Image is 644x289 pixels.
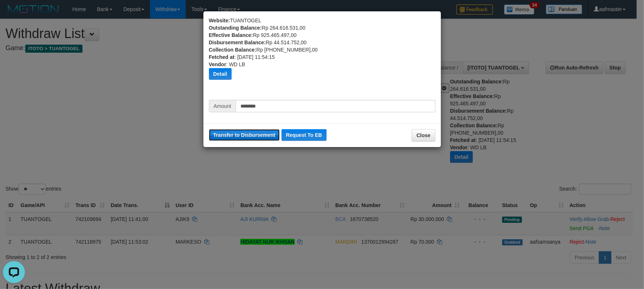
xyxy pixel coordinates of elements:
[3,3,25,25] button: Open LiveChat chat widget
[209,54,235,60] b: Fetched at
[209,32,253,38] b: Effective Balance:
[412,129,435,142] button: Close
[209,68,232,80] button: Detail
[209,129,280,141] button: Transfer to Disbursement
[209,61,226,67] b: Vendor
[209,47,257,53] b: Collection Balance:
[281,129,327,141] button: Request To EB
[209,100,236,112] span: Amount
[209,18,230,23] b: Website:
[209,25,262,31] b: Outstanding Balance:
[209,40,266,45] b: Disbursement Balance:
[209,17,435,100] div: TUANTOGEL Rp 264.616.531,00 Rp 925.465.497,00 Rp 44.514.752,00 Rp [PHONE_NUMBER],00 : [DATE] 11:5...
